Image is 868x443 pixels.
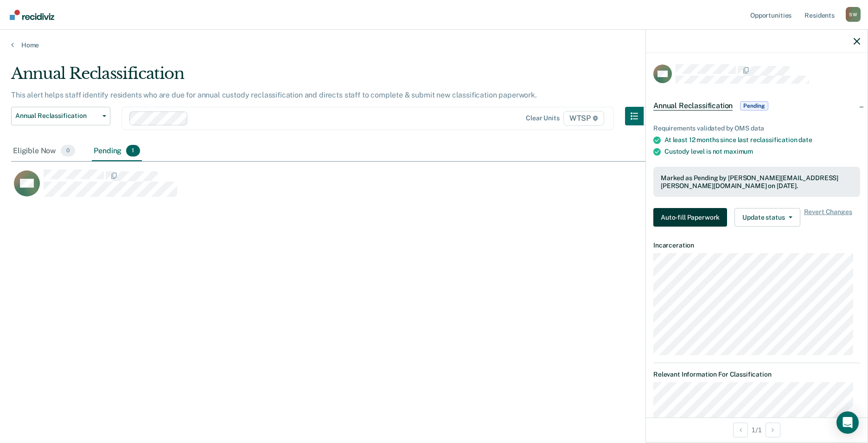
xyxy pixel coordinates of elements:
[526,114,560,122] div: Clear units
[734,208,800,227] button: Update status
[836,411,859,434] div: Open Intercom Messenger
[653,208,731,227] a: Navigate to form link
[11,141,77,162] div: Eligible Now
[646,91,868,121] div: Annual ReclassificationPending
[126,145,140,157] span: 1
[804,208,852,227] span: Revert Changes
[61,145,75,157] span: 0
[798,136,812,143] span: date
[653,208,727,227] button: Auto-fill Paperwork
[11,64,662,91] div: Annual Reclassification
[653,101,733,111] span: Annual Reclassification
[15,112,99,120] span: Annual Reclassification
[846,7,861,22] button: Profile dropdown button
[664,148,860,156] div: Custody level is not
[563,111,604,126] span: WTSP
[664,136,860,144] div: At least 12 months since last reclassification
[740,101,768,111] span: Pending
[766,423,780,437] button: Next Opportunity
[724,148,753,155] span: maximum
[661,174,853,190] div: Marked as Pending by [PERSON_NAME][EMAIL_ADDRESS][PERSON_NAME][DOMAIN_NAME] on [DATE].
[646,417,868,442] div: 1 / 1
[653,241,860,249] dt: Incarceration
[653,124,860,132] div: Requirements validated by OMS data
[733,423,748,437] button: Previous Opportunity
[846,7,861,22] div: S W
[11,41,857,49] a: Home
[11,91,537,99] p: This alert helps staff identify residents who are due for annual custody reclassification and dir...
[92,141,141,162] div: Pending
[10,10,54,20] img: Recidiviz
[11,169,751,206] div: CaseloadOpportunityCell-00134354
[653,371,860,378] dt: Relevant Information For Classification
